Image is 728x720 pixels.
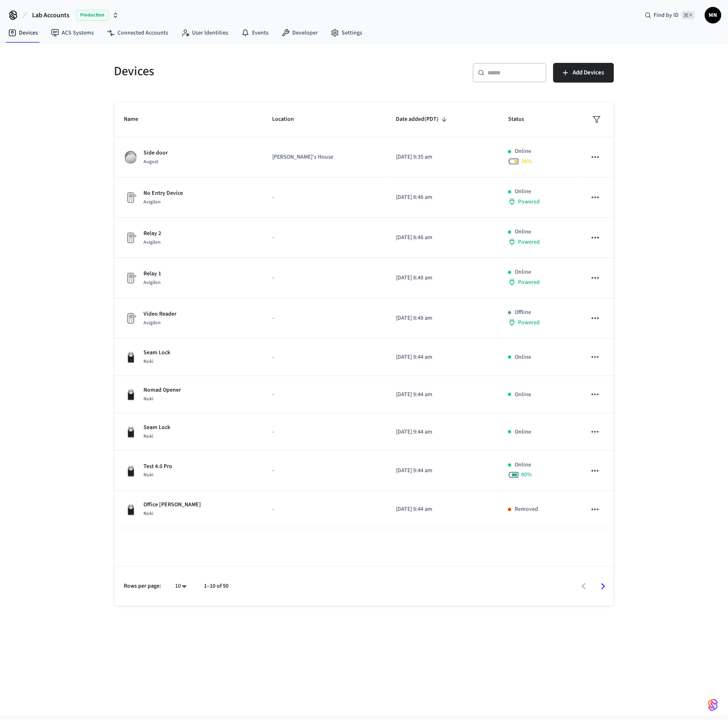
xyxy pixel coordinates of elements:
img: Placeholder Lock Image [124,191,137,204]
p: Seam Lock [144,348,171,357]
p: No Entry Device [144,189,183,198]
p: - [273,428,377,436]
span: August [144,158,159,165]
p: Online [515,353,531,362]
span: Find by ID [654,11,679,19]
img: Nuki Smart Lock 3.0 Pro Black, Front [124,351,137,364]
img: Nuki Smart Lock 3.0 Pro Black, Front [124,388,137,401]
p: - [273,466,377,475]
span: Avigilon [144,198,161,205]
p: Rows per page: [124,582,162,591]
table: sticky table [114,102,614,528]
span: Nuki [144,395,154,402]
p: [PERSON_NAME]'s House [273,153,377,162]
img: Placeholder Lock Image [124,312,137,325]
p: Side door [144,149,168,157]
img: Nuki Smart Lock 3.0 Pro Black, Front [124,425,137,438]
span: Nuki [144,510,154,517]
p: Removed [515,505,538,514]
a: ACS Systems [44,25,100,40]
button: MN [705,7,721,23]
span: Nuki [144,358,154,365]
p: 1–10 of 50 [204,582,229,591]
span: Add Devices [573,67,604,78]
span: Name [124,113,149,126]
p: [DATE] 9:44 am [396,353,488,362]
span: Avigilon [144,239,161,246]
p: - [273,353,377,362]
span: Location [273,113,305,126]
span: MN [706,8,721,23]
span: Status [508,113,535,126]
p: - [273,505,377,514]
span: Powered [518,238,540,246]
img: Nuki Smart Lock 3.0 Pro Black, Front [124,464,137,478]
h5: Devices [114,63,359,80]
p: Relay 2 [144,229,162,238]
span: Powered [518,318,540,327]
a: Devices [2,25,44,40]
p: Online [515,461,531,469]
span: Lab Accounts [32,10,69,20]
img: August Smart Lock (AUG-SL03-C02-S03) [124,151,137,164]
span: 39 % [521,157,532,166]
p: - [273,233,377,242]
span: Date added(PDT) [396,113,450,126]
p: Offline [515,308,531,317]
a: Settings [324,25,369,40]
span: 80 % [521,471,532,479]
p: [DATE] 8:48 am [396,274,488,282]
p: - [273,193,377,202]
p: Video Reader [144,310,177,318]
p: Nomad Opener [144,386,181,395]
p: Online [515,390,531,399]
p: Online [515,428,531,436]
p: [DATE] 9:44 am [396,390,488,399]
p: - [273,390,377,399]
div: Find by ID⌘ K [638,8,702,23]
p: Office [PERSON_NAME] [144,501,201,510]
span: Powered [518,278,540,286]
p: Online [515,268,531,277]
p: Seam Lock [144,423,171,432]
a: Developer [275,25,324,40]
p: [DATE] 8:48 am [396,314,488,323]
span: Powered [518,198,540,206]
span: Nuki [144,433,154,440]
p: Online [515,228,531,236]
button: Add Devices [553,63,614,83]
a: Connected Accounts [100,25,175,40]
p: [DATE] 9:44 am [396,505,488,514]
span: Nuki [144,472,154,479]
div: 10 [171,581,191,593]
span: Production [76,10,109,21]
img: Nuki Smart Lock 3.0 Pro Black, Front [124,503,137,516]
p: Relay 1 [144,270,162,278]
p: [DATE] 9:44 am [396,466,488,475]
span: ⌘ K [682,11,695,19]
a: Events [235,25,275,40]
img: SeamLogoGradient.69752ec5.svg [708,699,718,712]
img: Placeholder Lock Image [124,272,137,285]
span: Avigilon [144,319,161,326]
p: [DATE] 9:35 am [396,153,488,162]
p: [DATE] 8:48 am [396,233,488,242]
span: Avigilon [144,279,161,286]
a: User Identities [175,25,235,40]
img: Placeholder Lock Image [124,231,137,245]
p: [DATE] 9:44 am [396,428,488,436]
p: Test 4.0 Pro [144,462,173,471]
button: Go to next page [594,577,613,596]
p: - [273,274,377,282]
p: Online [515,147,531,156]
p: [DATE] 8:48 am [396,193,488,202]
p: - [273,314,377,323]
p: Online [515,187,531,196]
